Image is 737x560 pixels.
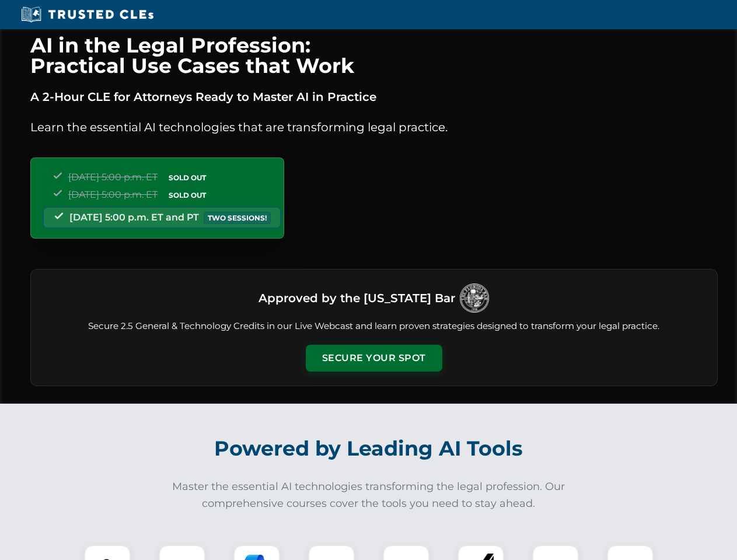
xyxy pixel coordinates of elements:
p: Learn the essential AI technologies that are transforming legal practice. [30,118,718,136]
span: [DATE] 5:00 p.m. ET [68,189,158,200]
span: [DATE] 5:00 p.m. ET [68,171,158,183]
span: SOLD OUT [165,189,210,201]
h3: Approved by the [US_STATE] Bar [259,288,455,309]
h1: AI in the Legal Profession: Practical Use Cases that Work [30,35,718,76]
button: Secure Your Spot [306,345,442,372]
p: Secure 2.5 General & Technology Credits in our Live Webcast and learn proven strategies designed ... [45,320,703,333]
img: Trusted CLEs [18,6,157,23]
img: Logo [460,283,489,313]
p: Master the essential AI technologies transforming the legal profession. Our comprehensive courses... [165,478,573,512]
p: A 2-Hour CLE for Attorneys Ready to Master AI in Practice [30,87,718,106]
h2: Powered by Leading AI Tools [46,428,692,469]
span: SOLD OUT [165,171,210,184]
